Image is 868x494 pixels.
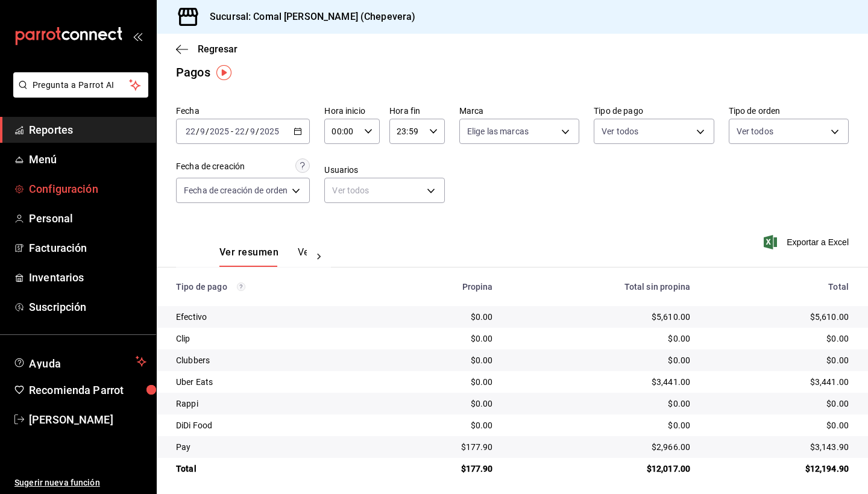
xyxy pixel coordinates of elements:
[709,419,849,431] div: $0.00
[709,376,849,388] div: $3,441.00
[13,72,148,98] button: Pregunta a Parrot AI
[231,127,233,136] span: -
[216,65,231,80] img: Tooltip marker
[176,282,374,292] div: Tipo de pago
[298,246,343,267] button: Ver pagos
[512,282,691,292] div: Total sin propina
[29,210,146,227] span: Personal
[234,127,245,136] input: --
[709,398,849,410] div: $0.00
[29,240,146,256] span: Facturación
[176,398,374,410] div: Rappi
[219,246,278,267] button: Ver resumen
[709,282,849,292] div: Total
[394,311,493,323] div: $0.00
[176,63,210,81] div: Pagos
[394,398,493,410] div: $0.00
[176,311,374,323] div: Efectivo
[200,10,415,24] h3: Sucursal: Comal [PERSON_NAME] (Chepevera)
[29,382,146,398] span: Recomienda Parrot
[184,184,288,196] span: Fecha de creación de orden
[245,127,249,136] span: /
[324,166,444,174] label: Usuarios
[29,354,131,369] span: Ayuda
[394,333,493,345] div: $0.00
[250,127,256,136] input: --
[256,127,259,136] span: /
[602,125,638,137] span: Ver todos
[512,398,691,410] div: $0.00
[29,151,146,167] span: Menú
[198,43,237,55] span: Regresar
[176,376,374,388] div: Uber Eats
[8,87,148,100] a: Pregunta a Parrot AI
[467,125,529,137] span: Elige las marcas
[176,43,237,55] button: Regresar
[14,477,146,489] span: Sugerir nueva función
[324,107,380,115] label: Hora inicio
[209,127,230,136] input: ----
[324,178,444,203] div: Ver todos
[29,122,146,138] span: Reportes
[200,127,206,136] input: --
[459,107,579,115] label: Marca
[709,311,849,323] div: $5,610.00
[176,354,374,366] div: Clubbers
[33,79,130,92] span: Pregunta a Parrot AI
[512,376,691,388] div: $3,441.00
[29,269,146,286] span: Inventarios
[709,441,849,453] div: $3,143.90
[176,441,374,453] div: Pay
[389,107,445,115] label: Hora fin
[512,441,691,453] div: $2,966.00
[176,160,245,173] div: Fecha de creación
[709,463,849,475] div: $12,194.90
[176,107,310,115] label: Fecha
[196,127,200,136] span: /
[219,246,307,267] div: navigation tabs
[29,181,146,197] span: Configuración
[512,463,691,475] div: $12,017.00
[29,299,146,315] span: Suscripción
[176,419,374,431] div: DiDi Food
[394,282,493,292] div: Propina
[206,127,209,136] span: /
[512,354,691,366] div: $0.00
[729,107,849,115] label: Tipo de orden
[29,411,146,428] span: [PERSON_NAME]
[709,354,849,366] div: $0.00
[394,463,493,475] div: $177.90
[394,441,493,453] div: $177.90
[594,107,714,115] label: Tipo de pago
[766,235,849,249] button: Exportar a Excel
[512,419,691,431] div: $0.00
[512,311,691,323] div: $5,610.00
[737,125,773,137] span: Ver todos
[185,127,196,136] input: --
[394,354,493,366] div: $0.00
[259,127,280,136] input: ----
[394,376,493,388] div: $0.00
[237,283,245,291] svg: Los pagos realizados con Pay y otras terminales son montos brutos.
[133,31,142,41] button: open_drawer_menu
[394,419,493,431] div: $0.00
[176,333,374,345] div: Clip
[512,333,691,345] div: $0.00
[176,463,374,475] div: Total
[709,333,849,345] div: $0.00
